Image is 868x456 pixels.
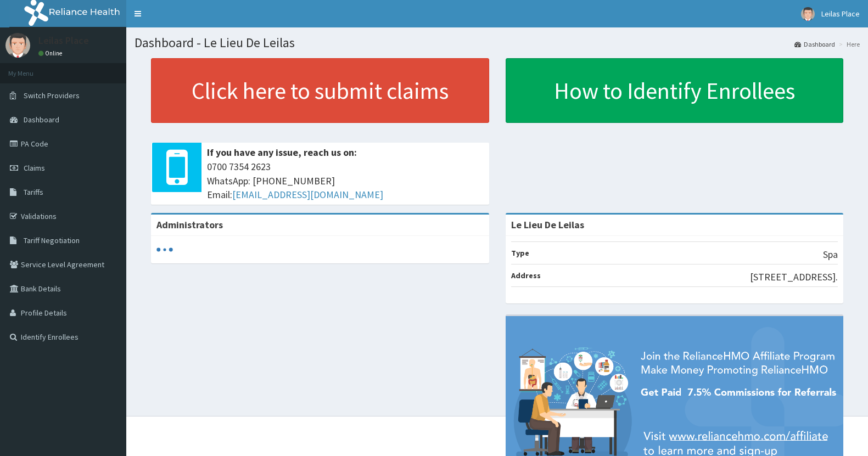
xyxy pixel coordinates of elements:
[506,58,844,123] a: How to Identify Enrollees
[511,248,529,258] b: Type
[38,36,89,46] p: Leilas Place
[836,40,860,49] li: Here
[207,160,484,202] span: 0700 7354 2623 WhatsApp: [PHONE_NUMBER] Email:
[821,9,860,19] span: Leilas Place
[823,247,838,262] p: Spa
[24,235,80,245] span: Tariff Negotiation
[794,40,835,49] a: Dashboard
[5,33,30,58] img: User Image
[207,146,357,159] b: If you have any issue, reach us on:
[801,7,815,21] img: User Image
[151,58,489,123] a: Click here to submit claims
[511,218,584,231] strong: Le Lieu De Leilas
[750,270,838,284] p: [STREET_ADDRESS].
[232,188,383,201] a: [EMAIL_ADDRESS][DOMAIN_NAME]
[156,218,223,231] b: Administrators
[24,163,45,173] span: Claims
[135,36,860,50] h1: Dashboard - Le Lieu De Leilas
[24,115,59,125] span: Dashboard
[24,91,80,100] span: Switch Providers
[38,49,65,57] a: Online
[511,271,541,280] b: Address
[156,241,173,258] svg: audio-loading
[24,187,43,197] span: Tariffs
